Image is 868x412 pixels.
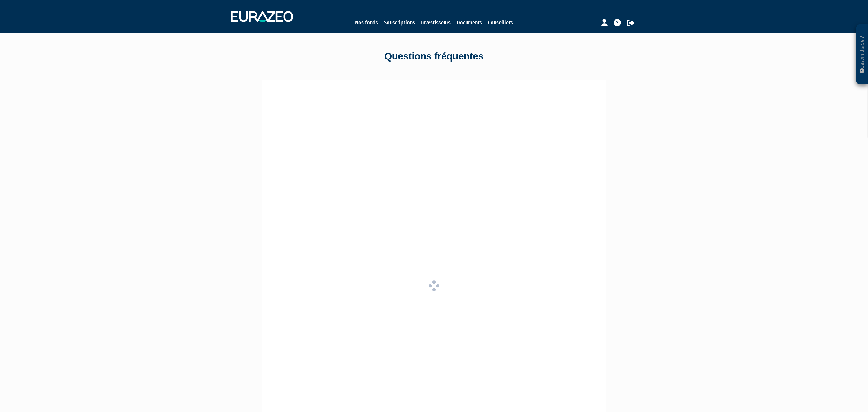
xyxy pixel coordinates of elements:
[457,18,482,27] a: Documents
[262,49,606,63] div: Questions fréquentes
[355,18,378,27] a: Nos fonds
[231,11,293,22] img: 1732889491-logotype_eurazeo_blanc_rvb.png
[859,27,866,82] p: Besoin d'aide ?
[488,18,513,27] a: Conseillers
[384,18,415,27] a: Souscriptions
[421,18,451,27] a: Investisseurs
